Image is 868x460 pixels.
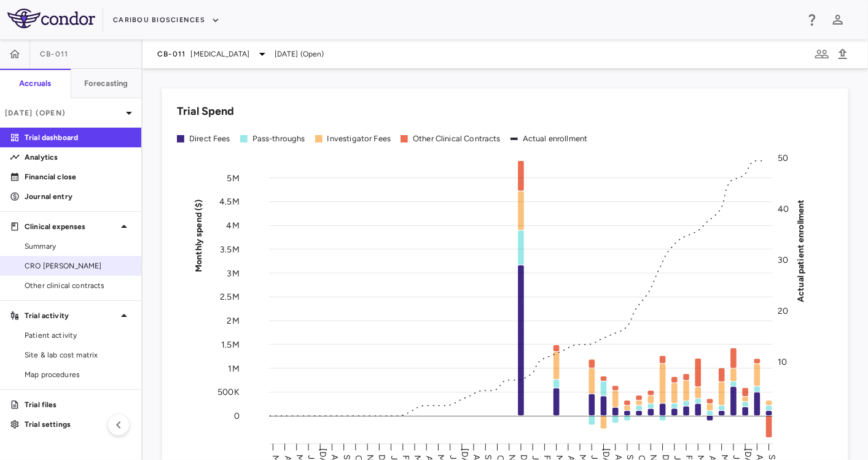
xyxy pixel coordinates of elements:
tspan: 2.5M [220,292,240,302]
div: Direct Fees [189,133,230,144]
span: Patient activity [25,330,131,341]
tspan: 3.5M [220,244,240,255]
div: Pass-throughs [252,133,305,144]
tspan: 500K [217,388,240,398]
tspan: 1M [229,364,240,374]
tspan: Actual patient enrollment [797,199,807,302]
p: Trial activity [25,310,117,321]
div: Investigator Fees [327,133,391,144]
img: logo-full-BYUhSk78.svg [7,9,95,28]
p: Clinical expenses [25,221,117,232]
h6: Trial Spend [177,103,234,120]
tspan: 2M [227,316,240,326]
tspan: 5M [227,173,240,183]
tspan: 4.5M [219,197,240,207]
span: CB-011 [157,49,186,59]
p: [DATE] (Open) [5,107,122,119]
p: Trial dashboard [25,132,131,143]
tspan: 0 [234,411,240,422]
span: Map procedures [25,369,131,380]
p: Financial close [25,171,131,182]
div: Actual enrollment [523,133,588,144]
span: Summary [25,241,131,252]
tspan: 40 [779,204,790,214]
tspan: Monthly spend ($) [194,199,204,272]
tspan: 30 [779,255,789,265]
button: Caribou Biosciences [113,10,220,30]
tspan: 50 [779,153,789,163]
p: Trial files [25,399,131,410]
span: [MEDICAL_DATA] [191,49,250,60]
span: CB-011 [40,49,69,59]
span: Other clinical contracts [25,280,131,291]
tspan: 20 [779,306,789,316]
p: Analytics [25,152,131,163]
span: CRO [PERSON_NAME] [25,260,131,271]
span: Site & lab cost matrix [25,349,131,361]
div: Other Clinical Contracts [413,133,501,144]
h6: Forecasting [84,78,128,89]
tspan: 10 [779,357,788,367]
p: Trial settings [25,419,131,430]
tspan: 4M [227,220,240,231]
tspan: 1.5M [221,340,240,350]
p: Journal entry [25,191,131,202]
span: [DATE] (Open) [275,49,324,60]
h6: Accruals [19,78,51,89]
tspan: 3M [227,268,240,279]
